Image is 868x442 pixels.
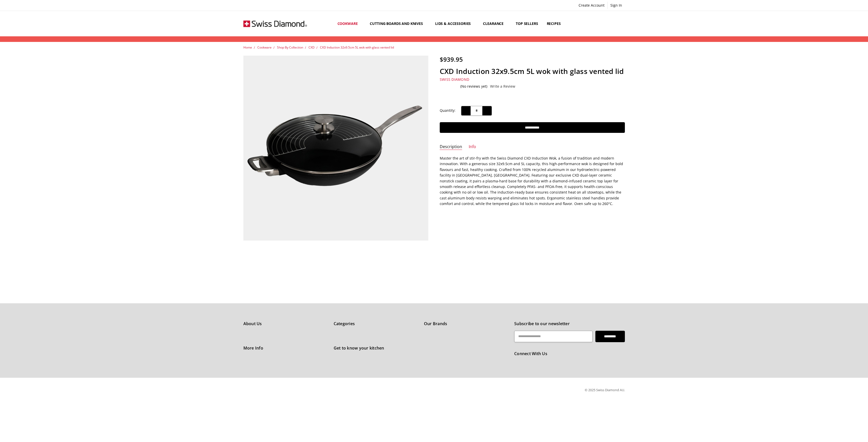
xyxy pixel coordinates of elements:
[243,321,328,327] h5: About Us
[277,45,303,50] a: Shop By Collection
[440,155,625,207] p: Master the art of stir-fry with the Swiss Diamond CXD Induction Wok, a fusion of tradition and mo...
[608,2,625,9] a: Sign In
[440,67,625,76] h1: CXD Induction 32x9.5cm 5L wok with glass vented lid
[365,12,431,35] a: Cutting boards and knives
[256,243,256,244] img: CXD Induction 32x9.5cm 5L wok with glass vented lid
[542,12,565,35] a: Recipes
[479,12,511,35] a: Clearance
[440,77,469,82] a: Swiss Diamond
[320,45,394,50] a: CXD Induction 32x9.5cm 5L wok with glass vented lid
[243,45,252,50] a: Home
[257,45,272,50] a: Cookware
[440,55,463,64] span: $939.95
[490,84,515,88] a: Write a Review
[431,12,479,35] a: Lids & Accessories
[585,387,625,393] p: © 2025 Swiss Diamond AU.
[243,11,307,36] img: Free Shipping On Every Order
[334,345,418,352] h5: Get to know your kitchen
[334,321,418,327] h5: Categories
[259,243,259,244] img: CXD Induction 32x9.5cm 5L wok with glass vented lid
[511,12,542,35] a: Top Sellers
[514,321,625,327] h5: Subscribe to our newsletter
[424,321,509,327] h5: Our Brands
[460,84,487,88] span: (No reviews yet)
[308,45,315,50] a: CXD
[576,2,607,9] a: Create Account
[469,144,476,150] a: Info
[333,12,366,35] a: Cookware
[257,243,258,244] img: CXD Induction 32x9.5cm 5L wok with glass vented lid
[440,108,455,113] label: Quantity:
[243,56,429,241] img: CXD Induction 32x9.5cm 5L wok with glass vented lid
[243,345,328,352] h5: More Info
[514,351,625,357] h5: Connect With Us
[440,144,462,150] a: Description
